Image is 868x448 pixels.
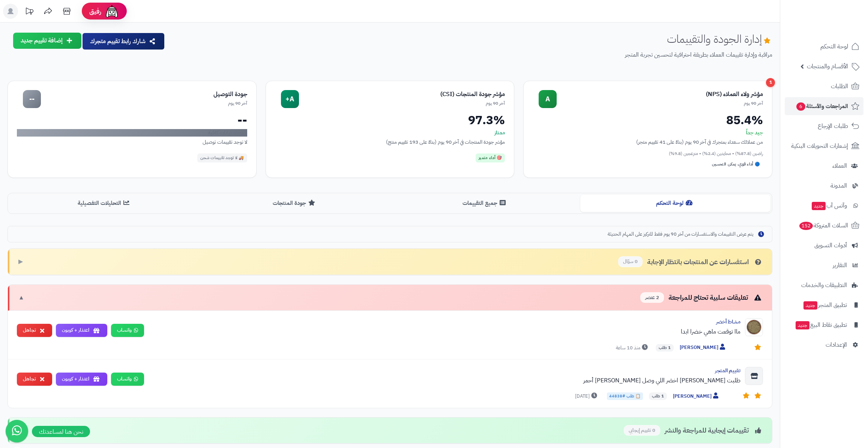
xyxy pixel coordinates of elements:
[104,4,119,19] img: ai-face.png
[649,392,667,400] span: 1 طلب
[830,180,847,191] span: المدونة
[811,200,847,211] span: وآتس آب
[640,292,763,303] div: تعليقات سلبية تحتاج للمراجعة
[150,327,740,336] div: ماا توقعت ماهي خضرا ابدا
[275,114,505,126] div: 97.3%
[796,101,848,111] span: المراجعات والأسئلة
[785,256,863,274] a: التقارير
[796,321,809,329] span: جديد
[799,220,848,231] span: السلات المتروكة
[533,114,763,126] div: 85.4%
[281,90,299,108] div: A+
[111,324,144,337] a: واتساب
[533,138,763,146] div: من عملائك سعداء بمتجرك في آخر 90 يوم (بناءً على 41 تقييم متجر)
[785,77,863,95] a: الطلبات
[618,256,763,267] div: استفسارات عن المنتجات بانتظار الإجابة
[624,425,763,436] div: تقييمات إيجابية للمراجعة والنشر
[575,392,599,400] span: [DATE]
[833,260,847,271] span: التقارير
[56,373,107,386] button: اعتذار + كوبون
[608,231,753,238] span: يتم عرض التقييمات والاستفسارات من آخر 90 يوم فقط للتركيز على المهام الحديثة
[745,318,763,336] img: Product
[41,90,247,99] div: جودة التوصيل
[785,276,863,294] a: التطبيقات والخدمات
[785,316,863,334] a: تطبيق نقاط البيعجديد
[275,138,505,146] div: مؤشر جودة المنتجات في آخر 90 يوم (بناءً على 193 تقييم منتج)
[709,160,763,169] div: 🔵 أداء قوي، يمكن التحسين
[607,392,643,400] span: 📋 طلب #44838
[557,90,763,99] div: مؤشر ولاء العملاء (NPS)
[390,195,580,212] button: جميع التقييمات
[803,300,847,310] span: تطبيق المتجر
[17,138,247,146] div: لا توجد تقييمات توصيل
[56,324,107,337] button: اعتذار + كوبون
[476,153,505,162] div: 🎯 أداء متميز
[275,129,505,137] div: ممتاز
[111,373,144,386] a: واتساب
[785,177,863,195] a: المدونة
[616,344,650,352] span: منذ 10 ساعة
[17,129,247,137] div: لا توجد بيانات كافية
[785,216,863,235] a: السلات المتروكة152
[667,33,772,45] h1: إدارة الجودة والتقييمات
[785,236,863,254] a: أدوات التسويق
[20,4,39,21] a: تحديثات المنصة
[83,33,164,50] button: شارك رابط تقييم متجرك
[785,137,863,155] a: إشعارات التحويلات البنكية
[640,292,664,303] span: 2 عنصر
[785,296,863,314] a: تطبيق المتجرجديد
[299,90,505,99] div: مؤشر جودة المنتجات (CSI)
[680,344,727,352] span: [PERSON_NAME]
[89,7,101,16] span: رفيق
[539,90,557,108] div: A
[803,301,817,310] span: جديد
[171,51,772,59] p: مراقبة وإدارة تقييمات العملاء بطريقة احترافية لتحسين تجربة المتجر
[832,161,847,171] span: العملاء
[820,41,848,52] span: لوحة التحكم
[18,257,23,266] span: ▶
[799,222,813,230] span: 152
[785,117,863,135] a: طلبات الإرجاع
[13,33,81,49] button: إضافة تقييم جديد
[785,336,863,354] a: الإعدادات
[197,153,247,162] div: 🚚 لا توجد تقييمات شحن
[41,100,247,107] div: آخر 90 يوم
[9,195,200,212] button: التحليلات التفصيلية
[23,90,41,108] div: --
[17,373,52,386] button: تجاهل
[150,376,740,385] div: طلبت [PERSON_NAME] اخضر اللي وصل [PERSON_NAME] أحمر
[785,157,863,175] a: العملاء
[826,340,847,350] span: الإعدادات
[785,97,863,115] a: المراجعات والأسئلة6
[801,280,847,290] span: التطبيقات والخدمات
[796,102,805,111] span: 6
[785,197,863,215] a: وآتس آبجديد
[150,367,740,374] div: تقييم المتجر
[150,318,740,326] div: مشاط أخضر
[807,61,848,72] span: الأقسام والمنتجات
[785,38,863,56] a: لوحة التحكم
[818,121,848,131] span: طلبات الإرجاع
[557,100,763,107] div: آخر 90 يوم
[656,344,674,352] span: 1 طلب
[580,195,770,212] button: لوحة التحكم
[791,141,848,151] span: إشعارات التحويلات البنكية
[673,392,720,400] span: [PERSON_NAME]
[200,195,390,212] button: جودة المنتجات
[812,202,826,210] span: جديد
[299,100,505,107] div: آخر 90 يوم
[17,114,247,126] div: --
[795,320,847,330] span: تطبيق نقاط البيع
[533,129,763,137] div: جيد جداً
[814,240,847,251] span: أدوات التسويق
[831,81,848,92] span: الطلبات
[624,425,660,436] span: 0 تقييم إيجابي
[533,150,763,157] div: راضين (87.8%) • محايدين (2.4%) • منزعجين (9.8%)
[18,293,24,302] span: ▼
[766,78,775,87] div: 1
[17,324,52,337] button: تجاهل
[618,256,643,267] span: 0 سؤال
